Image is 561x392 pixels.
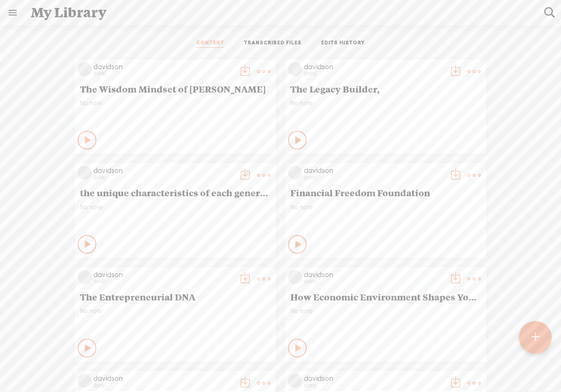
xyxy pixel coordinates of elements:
[288,166,302,180] img: videoLoading.png
[244,39,302,48] a: TRANSCRIBED FILES
[24,0,538,25] div: My Library
[304,166,444,175] div: davidson
[288,374,302,388] img: videoLoading.png
[304,270,444,279] div: davidson
[93,279,234,285] div: [DATE]
[304,383,444,389] div: [DATE]
[290,99,481,107] span: No note
[93,270,234,279] div: davidson
[288,270,302,284] img: videoLoading.png
[290,187,481,198] span: Financial Freedom Foundation
[290,83,481,94] span: The Legacy Builder,
[80,187,271,198] span: the unique characteristics of each generation
[78,62,92,76] img: videoLoading.png
[93,374,234,383] div: davidson
[304,62,444,71] div: davidson
[304,374,444,383] div: davidson
[290,291,481,302] span: How Economic Environment Shapes Your Path to Wealth
[304,279,444,285] div: [DATE]
[304,71,444,77] div: [DATE]
[93,166,234,175] div: davidson
[93,71,234,77] div: [DATE]
[93,383,234,389] div: [DATE]
[196,39,224,48] a: CONTENT
[290,203,481,211] span: No note
[80,99,271,107] span: No note
[78,270,92,284] img: videoLoading.png
[78,166,92,180] img: videoLoading.png
[78,374,92,388] img: videoLoading.png
[93,62,234,71] div: davidson
[290,307,481,315] span: No note
[80,307,271,315] span: No note
[80,203,271,211] span: No note
[304,175,444,181] div: [DATE]
[288,62,302,76] img: videoLoading.png
[93,175,234,181] div: [DATE]
[80,83,271,94] span: The Wisdom Mindset of [PERSON_NAME]
[321,39,365,48] a: EDITS HISTORY
[80,291,271,302] span: The Entrepreneurial DNA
